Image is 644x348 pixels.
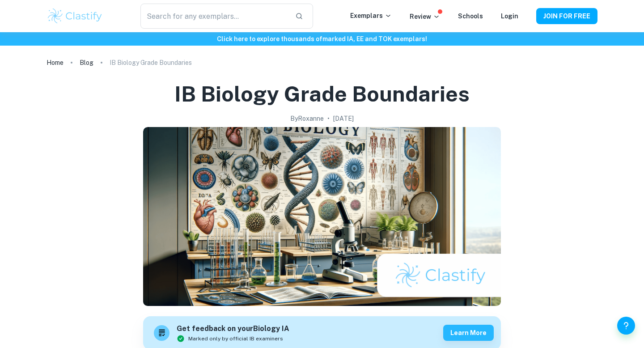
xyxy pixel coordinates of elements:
p: IB Biology Grade Boundaries [110,58,192,68]
input: Search for any exemplars... [140,4,288,29]
img: Clastify logo [47,7,103,25]
span: Marked only by official IB examiners [188,335,283,343]
p: • [327,114,330,123]
a: Login [501,13,518,20]
a: Schools [458,13,483,20]
h2: By Roxanne [290,114,324,123]
a: Home [47,56,64,69]
button: Learn more [443,325,494,341]
h2: [DATE] [333,114,354,123]
h6: Get feedback on your Biology IA [177,323,289,335]
button: JOIN FOR FREE [536,8,597,24]
h1: IB Biology Grade Boundaries [174,80,470,108]
button: Help and Feedback [617,317,635,335]
p: Review [410,12,440,21]
a: Blog [80,56,93,69]
p: Exemplars [350,11,392,21]
img: IB Biology Grade Boundaries cover image [143,127,501,306]
h6: Click here to explore thousands of marked IA, EE and TOK exemplars ! [2,34,642,44]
